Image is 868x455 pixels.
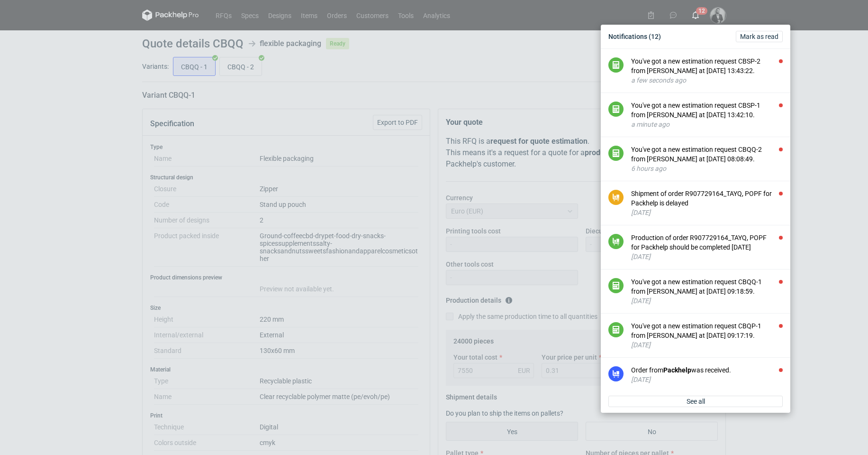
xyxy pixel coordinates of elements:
button: You've got a new estimation request CBQQ-2 from [PERSON_NAME] at [DATE] 08:08:49.6 hours ago [631,145,783,173]
div: Order from was received. [631,365,783,375]
div: You've got a new estimation request CBSP-2 from [PERSON_NAME] at [DATE] 13:43:22. [631,56,783,75]
div: a minute ago [631,120,783,129]
button: Mark as read [736,31,783,42]
div: Notifications (12) [605,28,787,45]
button: Order fromPackhelpwas received.[DATE] [631,365,783,384]
div: a few seconds ago [631,75,783,85]
span: Mark as read [740,33,778,40]
div: [DATE] [631,340,783,350]
div: Production of order R907729164_TAYQ, POPF for Packhelp should be completed [DATE] [631,233,783,252]
div: [DATE] [631,252,783,261]
div: [DATE] [631,375,783,384]
div: [DATE] [631,296,783,306]
div: 6 hours ago [631,164,783,173]
div: You've got a new estimation request CBQQ-2 from [PERSON_NAME] at [DATE] 08:08:49. [631,145,783,164]
div: You've got a new estimation request CBQQ-1 from [PERSON_NAME] at [DATE] 09:18:59. [631,277,783,296]
a: See all [608,396,783,407]
div: Shipment of order R907729164_TAYQ, POPF for Packhelp is delayed [631,189,783,208]
div: You've got a new estimation request CBQP-1 from [PERSON_NAME] at [DATE] 09:17:19. [631,321,783,340]
strong: Packhelp [663,366,691,374]
button: You've got a new estimation request CBQP-1 from [PERSON_NAME] at [DATE] 09:17:19.[DATE] [631,321,783,350]
button: You've got a new estimation request CBSP-1 from [PERSON_NAME] at [DATE] 13:42:10.a minute ago [631,101,783,129]
button: Production of order R907729164_TAYQ, POPF for Packhelp should be completed [DATE][DATE] [631,233,783,261]
span: See all [687,398,705,405]
button: You've got a new estimation request CBQQ-1 from [PERSON_NAME] at [DATE] 09:18:59.[DATE] [631,277,783,306]
div: You've got a new estimation request CBSP-1 from [PERSON_NAME] at [DATE] 13:42:10. [631,101,783,120]
button: You've got a new estimation request CBSP-2 from [PERSON_NAME] at [DATE] 13:43:22.a few seconds ago [631,56,783,85]
div: [DATE] [631,208,783,217]
button: Shipment of order R907729164_TAYQ, POPF for Packhelp is delayed[DATE] [631,189,783,217]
